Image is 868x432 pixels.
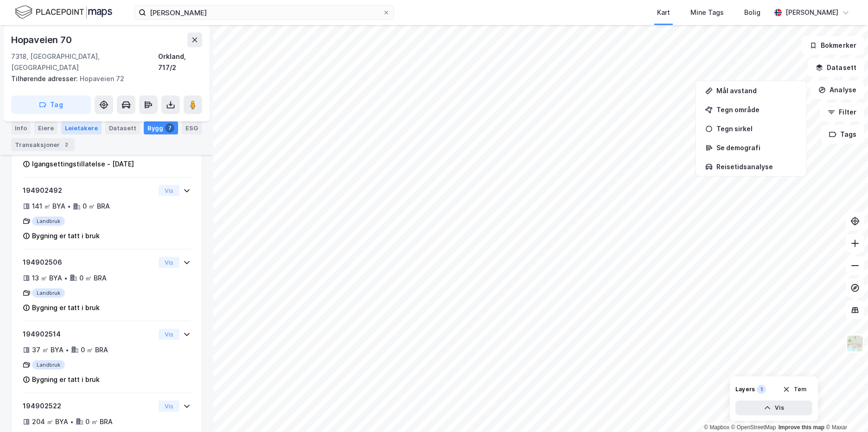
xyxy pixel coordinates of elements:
[70,418,74,426] div: •
[821,125,864,144] button: Tags
[690,7,724,18] div: Mine Tags
[716,125,797,133] div: Tegn sirkel
[15,4,112,20] img: logo.f888ab2527a4732fd821a326f86c7f29.svg
[159,329,179,340] button: Vis
[23,329,155,340] div: 194902514
[822,388,868,432] iframe: Chat Widget
[802,36,864,55] button: Bokmerker
[23,257,155,268] div: 194902506
[32,344,64,356] div: 37 ㎡ BYA
[657,7,670,18] div: Kart
[79,273,107,284] div: 0 ㎡ BRA
[11,138,75,151] div: Transaksjoner
[23,185,155,196] div: 194902492
[32,201,65,212] div: 141 ㎡ BYA
[85,416,113,427] div: 0 ㎡ BRA
[61,121,102,134] div: Leietakere
[777,382,812,397] button: Tøm
[716,106,797,114] div: Tegn område
[735,400,812,415] button: Vis
[34,121,57,134] div: Eiere
[11,121,31,134] div: Info
[159,185,179,196] button: Vis
[158,51,202,73] div: Orkland, 717/2
[105,121,140,134] div: Datasett
[716,87,797,95] div: Mål avstand
[32,374,100,385] div: Bygning er tatt i bruk
[716,144,797,152] div: Se demografi
[182,121,202,134] div: ESG
[64,274,68,282] div: •
[11,95,91,114] button: Tag
[779,424,824,431] a: Improve this map
[159,400,179,412] button: Vis
[159,257,179,268] button: Vis
[744,7,760,18] div: Bolig
[32,230,100,241] div: Bygning er tatt i bruk
[11,75,80,83] span: Tilhørende adresser:
[704,424,729,431] a: Mapbox
[32,416,68,427] div: 204 ㎡ BYA
[83,201,110,212] div: 0 ㎡ BRA
[144,121,178,134] div: Bygg
[81,344,108,356] div: 0 ㎡ BRA
[11,32,74,47] div: Hopaveien 70
[846,335,864,352] img: Z
[32,273,62,284] div: 13 ㎡ BYA
[735,386,755,393] div: Layers
[11,73,195,84] div: Hopaveien 72
[23,400,155,412] div: 194902522
[822,388,868,432] div: Kontrollprogram for chat
[811,81,864,99] button: Analyse
[820,103,864,121] button: Filter
[32,159,134,170] div: Igangsettingstillatelse - [DATE]
[67,203,71,210] div: •
[716,163,797,171] div: Reisetidsanalyse
[808,58,864,77] button: Datasett
[65,346,69,354] div: •
[731,424,776,431] a: OpenStreetMap
[757,385,766,394] div: 1
[785,7,838,18] div: [PERSON_NAME]
[146,6,383,19] input: Søk på adresse, matrikkel, gårdeiere, leietakere eller personer
[32,302,100,313] div: Bygning er tatt i bruk
[11,51,158,73] div: 7318, [GEOGRAPHIC_DATA], [GEOGRAPHIC_DATA]
[62,140,71,149] div: 2
[165,123,174,133] div: 7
